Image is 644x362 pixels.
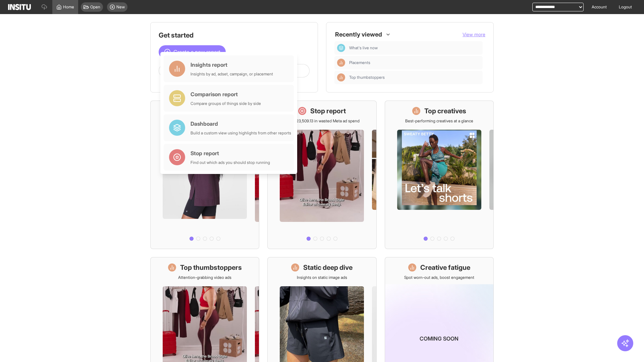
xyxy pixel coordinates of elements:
p: Attention-grabbing video ads [178,275,231,280]
div: Stop report [191,149,270,157]
span: Placements [349,60,370,65]
span: Top thumbstoppers [349,75,385,80]
button: View more [463,31,485,38]
div: Find out which ads you should stop running [191,160,270,165]
div: Dashboard [191,120,291,128]
span: Home [63,4,74,10]
h1: Stop report [310,106,346,116]
h1: Static deep dive [303,263,353,272]
a: Stop reportSave £23,509.13 in wasted Meta ad spend [267,101,376,249]
div: Dashboard [337,44,345,52]
p: Save £23,509.13 in wasted Meta ad spend [284,118,360,124]
div: Insights [337,73,345,81]
p: Best-performing creatives at a glance [405,118,473,124]
img: Logo [8,4,31,10]
div: Build a custom view using highlights from other reports [191,130,291,136]
span: View more [463,32,485,37]
h1: Get started [159,31,310,40]
h1: Top creatives [424,106,466,116]
span: Placements [349,60,480,65]
div: Insights report [191,61,273,69]
a: Top creativesBest-performing creatives at a glance [385,101,494,249]
span: New [116,4,125,10]
span: Open [90,4,100,10]
span: Create a new report [173,48,220,56]
span: Top thumbstoppers [349,75,480,80]
div: Insights [337,59,345,67]
span: What's live now [349,45,378,51]
span: What's live now [349,45,480,51]
div: Insights by ad, adset, campaign, or placement [191,71,273,77]
a: What's live nowSee all active ads instantly [150,101,259,249]
div: Comparison report [191,90,261,98]
p: Insights on static image ads [297,275,347,280]
div: Compare groups of things side by side [191,101,261,106]
button: Create a new report [159,45,226,59]
h1: Top thumbstoppers [180,263,242,272]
